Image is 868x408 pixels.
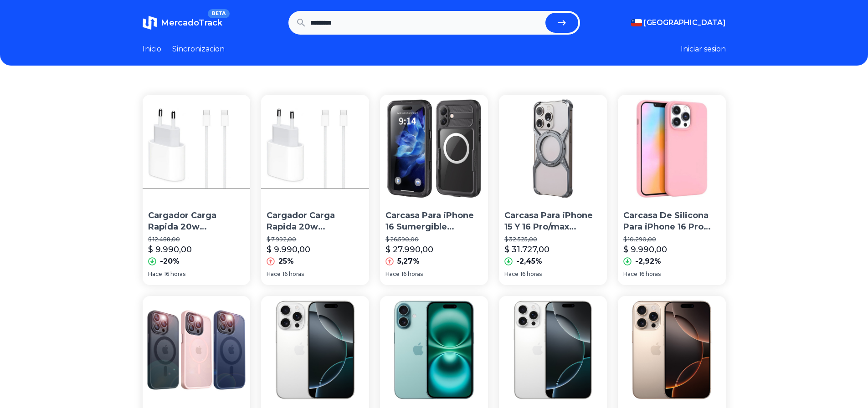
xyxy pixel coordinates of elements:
p: $ 7.992,00 [267,236,364,243]
p: Carcasa Para iPhone 16 Sumergible Outdoor Magsafe Antigolpes [385,210,483,233]
p: $ 9.990,00 [623,243,667,256]
p: $ 32.525,00 [504,236,601,243]
img: Apple iPhone 16 (128 Gb) - Verde Azulado - Distribuidor Autorizado [380,296,488,404]
a: MercadoTrackBETA [143,15,222,30]
img: Apple iPhone 16 Pro (128 Gb) - Titanio Blanco - Distribuidor Autorizado [261,296,369,404]
button: Iniciar sesion [681,44,726,55]
a: Carcasa Para iPhone 15 Y 16 Pro/max Magsafe Con AnilloCarcasa Para iPhone 15 Y 16 Pro/max Magsafe... [499,95,607,285]
img: Cargador Carga Rapida 20w Compatible iPhone 15 16 Tipo C [261,95,369,203]
img: Apple iPhone 16 Pro Max (256 Gb) - Titanio Blanco - Distribuidor Autorizado [499,296,607,404]
img: MercadoTrack [143,15,157,30]
img: Cargador Carga Rapida 20w Compatible iPhone 15 16 Tipo C [143,95,251,203]
p: Cargador Carga Rapida 20w Compatible iPhone 15 16 Tipo C [267,210,364,233]
p: Cargador Carga Rapida 20w Compatible iPhone 15 16 Tipo C [148,210,245,233]
a: Cargador Carga Rapida 20w Compatible iPhone 15 16 Tipo CCargador Carga Rapida 20w Compatible iPho... [261,95,369,285]
span: 16 horas [401,270,423,278]
p: $ 12.488,00 [148,236,245,243]
p: $ 9.990,00 [148,243,192,256]
span: [GEOGRAPHIC_DATA] [644,17,726,28]
p: $ 27.990,00 [385,243,433,256]
a: Carcasa Para iPhone 16 Sumergible Outdoor Magsafe AntigolpesCarcasa Para iPhone 16 Sumergible Out... [380,95,488,285]
span: MercadoTrack [161,18,222,28]
a: Carcasa De Silicona Para iPhone 16 Pro Max - RosaCarcasa De Silicona Para iPhone 16 Pro [PERSON_N... [618,95,726,285]
span: Hace [385,270,400,278]
a: Cargador Carga Rapida 20w Compatible iPhone 15 16 Tipo CCargador Carga Rapida 20w Compatible iPho... [143,95,251,285]
p: $ 26.590,00 [385,236,483,243]
p: 25% [278,256,294,267]
span: 16 horas [520,270,542,278]
p: -2,92% [635,256,661,267]
span: Hace [148,270,162,278]
img: Carcasa De Silicona Para iPhone 16 Pro Max - Rosa [618,95,726,203]
img: Carcasa Para iPhone 15 Y 16 Pro/max Magsafe Con Anillo [499,95,607,203]
span: 16 horas [164,270,185,278]
img: Apple iPhone 16 Pro (256 Gb) - Titanio Del Desierto - Distribuidor Autorizado [618,296,726,404]
span: 16 horas [282,270,304,278]
a: Sincronizacion [172,44,225,55]
button: [GEOGRAPHIC_DATA] [631,17,726,28]
img: Carcasa Para iPhone 16 Sumergible Outdoor Magsafe Antigolpes [380,95,488,203]
p: $ 10.290,00 [623,236,720,243]
p: -2,45% [516,256,542,267]
img: Chile [631,19,642,26]
img: Carcasa Magsafe Para iPhone 16 15 14 13 12 11 Magnética Mate [143,296,251,404]
a: Inicio [143,44,161,55]
p: 5,27% [397,256,420,267]
p: $ 31.727,00 [504,243,550,256]
span: BETA [208,9,229,18]
p: Carcasa De Silicona Para iPhone 16 Pro [PERSON_NAME] [623,210,720,233]
p: $ 9.990,00 [267,243,310,256]
span: Hace [504,270,519,278]
p: -20% [160,256,180,267]
span: Hace [623,270,637,278]
span: Hace [267,270,281,278]
p: Carcasa Para iPhone 15 Y 16 Pro/max Magsafe Con Anillo [504,210,601,233]
span: 16 horas [639,270,661,278]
